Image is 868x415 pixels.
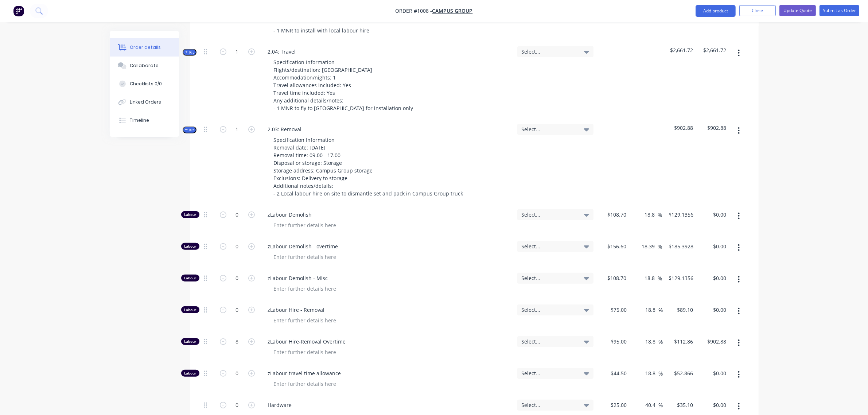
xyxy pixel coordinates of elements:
[522,48,577,55] span: Select...
[658,338,663,346] span: %
[110,75,179,93] button: Checklists 0/0
[658,211,662,219] span: %
[658,306,663,314] span: %
[181,275,199,282] div: Labour
[110,111,179,129] button: Timeline
[110,38,179,57] button: Order details
[110,57,179,75] button: Collaborate
[130,44,161,51] div: Order details
[658,401,663,410] span: %
[268,135,469,199] div: Specification Information Removal date: [DATE] Removal time: 09.00 - 17.00 Disposal or storage: S...
[522,211,577,218] span: Select...
[181,370,199,377] div: Labour
[658,243,662,251] span: %
[522,274,577,282] span: Select...
[183,127,196,133] button: Kit
[268,274,511,282] span: zLabour Demolish - Misc
[13,5,24,16] img: Factory
[522,125,577,133] span: Select...
[658,274,662,283] span: %
[432,8,473,15] a: Campus Group
[262,400,298,410] div: Hardware
[658,369,663,378] span: %
[522,338,577,345] span: Select...
[181,211,199,218] div: Labour
[268,306,511,314] span: zLabour Hire - Removal
[268,211,511,218] span: zLabour Demolish
[130,117,149,124] div: Timeline
[268,243,511,250] span: zLabour Demolish - overtime
[181,243,199,250] div: Labour
[522,369,577,377] span: Select...
[183,49,196,56] button: Kit
[522,243,577,250] span: Select...
[110,93,179,111] button: Linked Orders
[739,5,776,16] button: Close
[268,338,511,345] span: zLabour Hire-Removal Overtime
[522,306,577,314] span: Select...
[666,124,693,132] span: $902.88
[262,46,302,57] div: 2.04: Travel
[268,369,511,377] span: zLabour travel time allowance
[699,124,726,132] span: $902.88
[181,338,199,345] div: Labour
[396,8,432,15] span: Order #1008 -
[181,306,199,313] div: Labour
[666,46,693,54] span: $2,661.72
[268,57,419,113] div: Specification Information Flights/destination: [GEOGRAPHIC_DATA] Accommodation/nights: 1 Travel a...
[696,5,736,17] button: Add product
[820,5,859,16] button: Submit as Order
[779,5,816,16] button: Update Quote
[699,46,726,54] span: $2,661.72
[130,99,161,105] div: Linked Orders
[185,50,194,55] span: Kit
[130,81,162,87] div: Checklists 0/0
[262,124,308,135] div: 2.03: Removal
[185,127,194,133] span: Kit
[130,62,159,69] div: Collaborate
[522,401,577,409] span: Select...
